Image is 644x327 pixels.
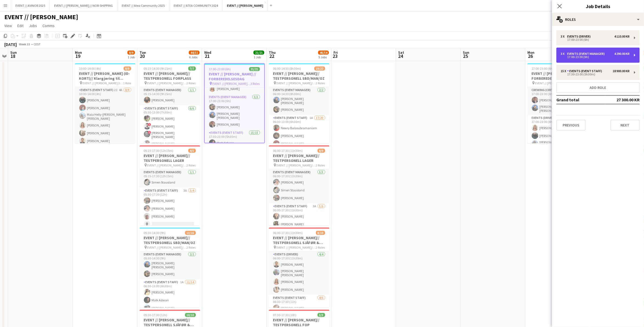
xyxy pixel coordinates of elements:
span: 17:00-23:00 (6h) [532,66,554,71]
div: 05:15-14:30 (9h15m)7/7EVENT // [PERSON_NAME]// TESTPERSONELL FORPLASS EVENT // [PERSON_NAME]// TE... [140,63,200,143]
h3: EVENT // [PERSON_NAME] // FORBEREDELSESDAG [527,71,588,81]
h3: Job Details [552,3,644,10]
span: Fri [333,50,338,55]
h3: EVENT // [PERSON_NAME]// TESTPERSONELL SBD/MAN/OZ [269,71,329,81]
a: View [2,22,14,29]
td: 27 300.00 KR [606,95,640,104]
div: Events (Event Staff) [567,69,604,73]
span: ! [148,131,151,134]
span: 21/21 [249,67,260,71]
span: EVENT // [PERSON_NAME]// TESTPERSONELL SBD/MAN/OZ [147,245,187,249]
div: Events (Event Manager) [567,52,607,56]
app-job-card: 06:00-17:30 (11h30m)8/10EVENT // [PERSON_NAME]// TESTPERSONELL SJÅFØR & CREW EVENT // [PERSON_NAM... [269,228,329,308]
span: Comms [42,23,55,28]
span: 05:15-14:30 (9h15m) [144,66,172,71]
span: 7/7 [188,66,196,71]
span: 25 [462,53,469,59]
span: Sun [10,50,17,55]
app-card-role: Events (Event Manager)3/306:00-17:30 (11h30m)[PERSON_NAME]Simen Stausland[PERSON_NAME] [269,169,329,203]
span: Sun [463,50,469,55]
span: ! [148,123,151,126]
span: EVENT // [PERSON_NAME] // FORBEREDELSESDAG [535,81,574,85]
span: 8/9 [127,51,135,55]
div: 6 Jobs [189,55,199,59]
div: 3 x [561,35,567,38]
span: Sat [398,50,404,55]
span: 3 Roles [251,82,260,86]
div: Events (Driver) [567,35,593,38]
a: Edit [15,22,26,29]
app-job-card: 05:15-17:30 (12h15m)4/5EVENT // [PERSON_NAME]// TESTPERSONELL LAGER EVENT // [PERSON_NAME]// TEST... [140,145,200,225]
app-job-card: 06:00-14:30 (8h30m)19/22EVENT // [PERSON_NAME]// TESTPERSONELL SBD/MAN/OZ EVENT // [PERSON_NAME]/... [269,63,329,143]
h3: EVENT // [PERSON_NAME] (ID-KORT)// Klargjøring til Konseptverifikasjons [75,71,136,81]
span: 17:00-23:00 (6h) [209,67,231,71]
span: 20 [139,53,146,59]
span: 05:30-17:30 (12h) [144,313,167,317]
div: 17:00-23:00 (6h) [561,56,630,58]
div: 5 Jobs [318,55,329,59]
span: 8/10 [316,231,325,235]
a: Comms [40,22,57,29]
td: Grand total [556,95,606,104]
span: 06:00-17:30 (11h30m) [273,231,303,235]
a: Jobs [27,22,39,29]
span: 26 [527,53,534,59]
div: 17:00-23:00 (6h) [561,38,630,41]
div: 1 Job [254,55,264,59]
app-card-role: Crewing (Crew Leader)2/217:00-23:00 (6h)[PERSON_NAME][PERSON_NAME] [PERSON_NAME] [527,87,588,115]
button: EVENT // [PERSON_NAME] [223,0,268,11]
span: Mon [527,50,534,55]
h3: EVENT // [PERSON_NAME]// TESTPERSONELL FORPLASS [140,71,200,81]
span: View [4,23,12,28]
app-card-role: Events (Event Staff)15/1517:30-23:00 (5h30m)Malk Adwan [205,130,264,259]
span: 05:30-14:30 (9h) [144,231,166,235]
app-card-role: Events (Driver)4/406:00-17:30 (11h30m)[PERSON_NAME][PERSON_NAME] [PERSON_NAME][PERSON_NAME][PERSO... [269,251,329,295]
span: 2 Roles [316,245,325,249]
span: Tue [140,50,146,55]
app-card-role: Events (Event Manager)1/105:15-14:30 (9h15m)[PERSON_NAME] [140,87,200,105]
span: 2 Roles [187,81,196,85]
div: 17:00-23:00 (6h)24/24EVENT // [PERSON_NAME] // FORBEREDELSESDAG EVENT // [PERSON_NAME] // FORBERE... [527,63,588,143]
span: 19 [74,53,82,59]
div: 15 x [561,69,567,73]
button: Add role [556,82,640,93]
span: EVENT // [PERSON_NAME]// TESTPERSONELL LAGER [277,163,316,167]
span: 05:15-17:30 (12h15m) [144,149,174,153]
app-card-role: Events (Event Manager)3/317:00-23:00 (6h)[PERSON_NAME][PERSON_NAME] [PERSON_NAME][PERSON_NAME] [205,94,264,130]
div: 18 900.00 KR [613,69,630,73]
span: 07:30-17:30 (10h) [273,313,297,317]
span: 23 [333,53,338,59]
span: 13/16 [185,231,196,235]
app-card-role: Events (Event Staff)3A5/606:00-17:30 (11h30m)[PERSON_NAME][PERSON_NAME] [269,203,329,262]
span: 2 Roles [316,163,325,167]
button: EVENT // AVINOR 2025 [11,0,50,11]
span: 19/22 [314,66,325,71]
span: 3/3 [318,313,325,317]
span: 8/9 [124,66,131,71]
h3: EVENT // [PERSON_NAME]// TESTPERSONELL LAGER [269,153,329,163]
span: Wed [204,50,211,55]
span: 8/9 [318,149,325,153]
span: 2 Roles [316,81,325,85]
span: 2 Roles [187,163,196,167]
span: 1 Role [123,81,131,85]
button: EVENT // [PERSON_NAME] // NOR-SHIPPING [50,0,117,11]
span: 4/5 [188,149,196,153]
app-card-role: Events (Event Staff)3A3/405:30-17:30 (12h)[PERSON_NAME][PERSON_NAME][PERSON_NAME] [140,188,200,229]
button: EVENT // ATEA COMMUNITY 2024 [169,0,223,11]
app-card-role: Events (Event Manager)2/205:30-14:30 (9h)[PERSON_NAME] [PERSON_NAME][PERSON_NAME] [140,251,200,279]
div: 06:00-17:30 (11h30m)8/9EVENT // [PERSON_NAME]// TESTPERSONELL LAGER EVENT // [PERSON_NAME]// TEST... [269,145,329,225]
span: EVENT // [PERSON_NAME]// TESTPERSONELL SJÅFØR & CREW [277,245,316,249]
app-card-role: Events (Event Staff)2I4A8/910:00-14:00 (4h)[PERSON_NAME][PERSON_NAME]Maia Helly-[PERSON_NAME] [PE... [75,87,136,170]
span: 46/54 [318,51,329,55]
span: 21 [203,53,211,59]
span: 21/21 [253,51,264,55]
app-card-role: Events (Event Manager)1/105:15-17:30 (12h15m)Simen Stausland [140,169,200,188]
app-card-role: Events (Event Staff)1A17/2006:30-13:00 (6h30m)Newry Balasubramaniam[PERSON_NAME][PERSON_NAME] [269,115,329,284]
span: EVENT // [PERSON_NAME]// TESTPERSONELL LAGER [147,163,187,167]
app-job-card: 17:00-23:00 (6h)21/21EVENT // [PERSON_NAME] // FORBEREDELSESDAG EVENT // [PERSON_NAME] // FORBERE... [204,63,265,143]
span: EVENT // [PERSON_NAME] (ID-KORT)// Klargjøring til Konseptverifikasjons [83,81,123,85]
